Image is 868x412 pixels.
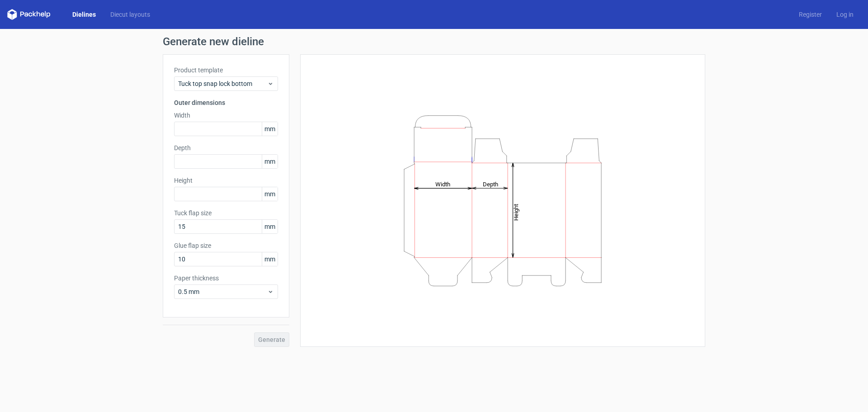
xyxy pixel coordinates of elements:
h3: Outer dimensions [174,98,278,107]
label: Height [174,176,278,185]
label: Width [174,111,278,120]
label: Glue flap size [174,241,278,250]
span: mm [262,187,278,201]
a: Dielines [65,10,103,19]
a: Diecut layouts [103,10,157,19]
label: Product template [174,66,278,75]
h1: Generate new dieline [163,36,705,47]
span: 0.5 mm [178,287,267,296]
label: Paper thickness [174,274,278,283]
tspan: Width [435,180,450,187]
span: mm [262,220,278,233]
label: Depth [174,143,278,152]
tspan: Height [513,204,519,220]
label: Tuck flap size [174,208,278,218]
span: mm [262,122,278,136]
span: mm [262,252,278,266]
tspan: Depth [483,180,498,187]
span: Tuck top snap lock bottom [178,79,267,88]
a: Log in [829,10,861,19]
a: Register [792,10,829,19]
span: mm [262,155,278,168]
